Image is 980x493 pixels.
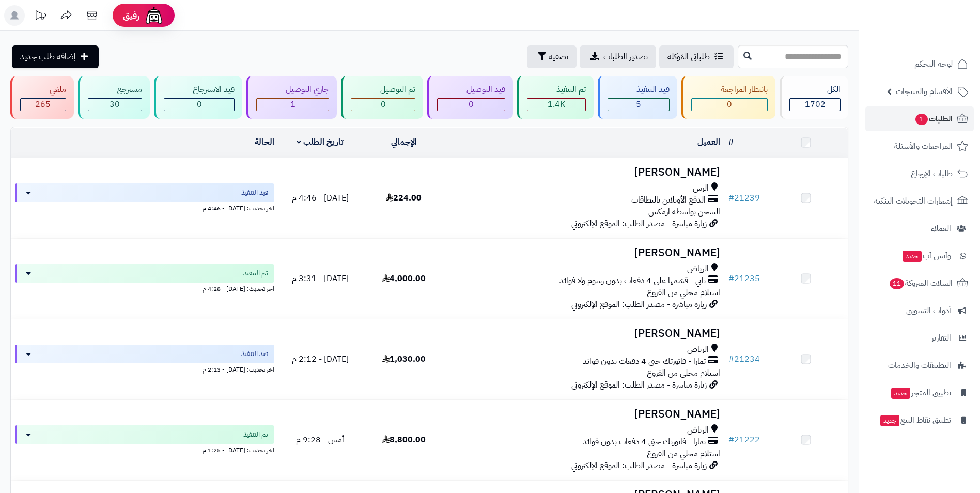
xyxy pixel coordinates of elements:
[110,98,120,111] span: 30
[728,272,760,285] a: #21235
[450,408,720,420] h3: [PERSON_NAME]
[865,380,974,405] a: تطبيق المتجرجديد
[123,9,139,22] span: رفيق
[679,76,777,119] a: بانتظار المراجعة 0
[880,415,899,426] span: جديد
[351,99,415,111] div: 0
[20,51,76,63] span: إضافة طلب جديد
[437,84,505,96] div: قيد التوصيل
[728,434,760,446] a: #21222
[647,448,720,460] span: استلام محلي من الفروع
[805,98,826,111] span: 1702
[879,413,951,427] span: تطبيق نقاط البيع
[15,444,274,455] div: اخر تحديث: [DATE] - 1:25 م
[648,206,720,218] span: الشحن بواسطة ارمكس
[527,45,577,68] button: تصفية
[865,134,974,159] a: المراجعات والأسئلة
[164,99,235,111] div: 0
[667,51,710,63] span: طلباتي المُوكلة
[728,353,734,365] span: #
[914,57,953,71] span: لوحة التحكم
[76,76,152,119] a: مسترجع 30
[12,45,99,68] a: إضافة طلب جديد
[659,45,734,68] a: طلباتي المُوكلة
[571,218,707,230] span: زيارة مباشرة - مصدر الطلب: الموقع الإلكتروني
[727,98,732,111] span: 0
[292,192,349,204] span: [DATE] - 4:46 م
[549,51,568,63] span: تصفية
[244,76,339,119] a: جاري التوصيل 1
[728,136,734,148] a: #
[292,272,349,285] span: [DATE] - 3:31 م
[241,188,268,198] span: قيد التنفيذ
[15,283,274,294] div: اخر تحديث: [DATE] - 4:28 م
[728,353,760,365] a: #21234
[865,298,974,323] a: أدوات التسويق
[789,84,841,96] div: الكل
[865,189,974,213] a: إشعارات التحويلات البنكية
[603,51,648,63] span: تصدير الطلبات
[931,221,951,236] span: العملاء
[243,429,268,440] span: تم التنفيذ
[687,344,709,356] span: الرياض
[20,84,66,96] div: ملغي
[571,379,707,391] span: زيارة مباشرة - مصدر الطلب: الموقع الإلكتروني
[647,367,720,379] span: استلام محلي من الفروع
[728,192,760,204] a: #21239
[865,353,974,378] a: التطبيقات والخدمات
[728,272,734,285] span: #
[257,99,329,111] div: 1
[865,106,974,131] a: الطلبات1
[571,459,707,472] span: زيارة مباشرة - مصدر الطلب: الموقع الإلكتروني
[874,194,953,208] span: إشعارات التحويلات البنكية
[894,139,953,153] span: المراجعات والأسئلة
[15,363,274,374] div: اخر تحديث: [DATE] - 2:13 م
[865,408,974,433] a: تطبيق نقاط البيعجديد
[382,272,426,285] span: 4,000.00
[728,434,734,446] span: #
[88,99,142,111] div: 30
[164,84,235,96] div: قيد الاسترجاع
[571,298,707,311] span: زيارة مباشرة - مصدر الطلب: الموقع الإلكتروني
[548,98,565,111] span: 1.4K
[687,424,709,436] span: الرياض
[296,434,344,446] span: أمس - 9:28 م
[647,286,720,299] span: استلام محلي من الفروع
[88,84,142,96] div: مسترجع
[256,84,329,96] div: جاري التوصيل
[8,76,76,119] a: ملغي 265
[890,278,904,289] span: 11
[425,76,515,119] a: قيد التوصيل 0
[381,98,386,111] span: 0
[911,166,953,181] span: طلبات الإرجاع
[583,436,706,448] span: تمارا - فاتورتك حتى 4 دفعات بدون فوائد
[382,434,426,446] span: 8,800.00
[631,194,706,206] span: الدفع الأونلاين بالبطاقات
[580,45,656,68] a: تصدير الطلبات
[438,99,505,111] div: 0
[382,353,426,365] span: 1,030.00
[865,52,974,76] a: لوحة التحكم
[241,349,268,359] span: قيد التنفيذ
[915,114,928,125] span: 1
[583,356,706,367] span: تمارا - فاتورتك حتى 4 دفعات بدون فوائد
[469,98,474,111] span: 0
[297,136,344,148] a: تاريخ الطلب
[692,99,767,111] div: 0
[777,76,850,119] a: الكل1702
[865,326,974,350] a: التقارير
[890,386,951,400] span: تطبيق المتجر
[450,247,720,259] h3: [PERSON_NAME]
[697,136,720,148] a: العميل
[888,358,951,373] span: التطبيقات والخدمات
[391,136,417,148] a: الإجمالي
[339,76,425,119] a: تم التوصيل 0
[243,268,268,279] span: تم التنفيذ
[608,99,670,111] div: 5
[693,182,709,194] span: الرس
[15,202,274,213] div: اخر تحديث: [DATE] - 4:46 م
[889,276,953,290] span: السلات المتروكة
[896,84,953,99] span: الأقسام والمنتجات
[144,5,164,26] img: ai-face.png
[865,216,974,241] a: العملاء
